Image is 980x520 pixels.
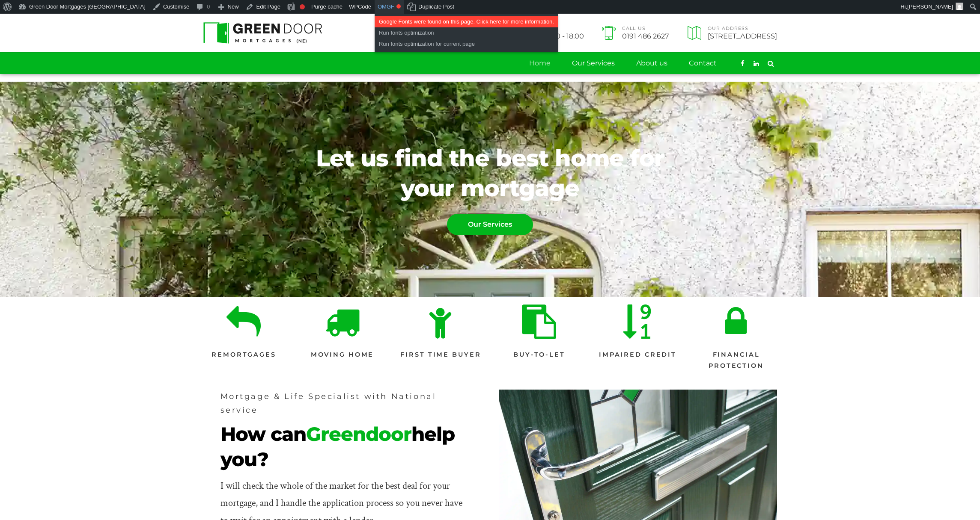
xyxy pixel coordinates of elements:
b: Greendoor [306,422,411,447]
span: How can help you? [220,422,465,472]
a: Call Us0191 486 2627 [599,26,669,40]
img: Green Door Mortgages North East [203,22,322,44]
span: Financial Protection [696,349,777,372]
span: Call Us [622,27,669,31]
a: Our Address[STREET_ADDRESS] [685,26,777,40]
span: [STREET_ADDRESS] [708,32,777,39]
div: Focus keyphrase not set [300,4,305,9]
span: Our Services [447,214,533,235]
a: Home [529,53,551,74]
span: [PERSON_NAME] [907,3,953,10]
span: Mortgage & Life Specialist with National service [220,390,465,417]
a: Contact [689,53,717,74]
a: Run fonts optimization [375,27,558,38]
a: Google Fonts were found on this page. Click here for more information. [375,16,558,27]
a: Run fonts optimization for current page [375,38,558,50]
span: Let us find the best home for your mortgage [299,143,681,203]
span: First Time Buyer [400,349,481,360]
span: Buy-to-let [513,349,565,360]
a: Our Services [447,214,533,235]
span: Remortgages [211,349,276,360]
a: About us [636,53,667,74]
span: Our Address [708,27,777,31]
span: Moving Home [311,349,374,360]
a: Our Services [572,53,615,74]
span: 0191 486 2627 [622,32,669,39]
span: Impaired Credit [599,349,676,360]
